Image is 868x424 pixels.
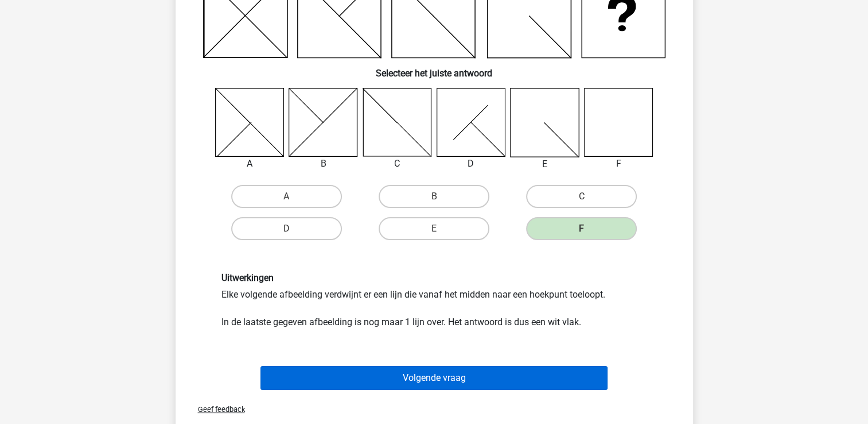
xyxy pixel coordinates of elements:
[231,185,342,208] label: A
[428,157,515,171] div: D
[221,272,647,283] h6: Uitwerkingen
[213,272,656,329] div: Elke volgende afbeelding verdwijnt er een lijn die vanaf het midden naar een hoekpunt toeloopt. I...
[501,157,588,171] div: E
[526,217,637,240] label: F
[526,185,637,208] label: C
[280,157,367,171] div: B
[231,217,342,240] label: D
[207,157,293,171] div: A
[194,59,675,79] h6: Selecteer het juiste antwoord
[260,366,608,390] button: Volgende vraag
[379,217,489,240] label: E
[379,185,489,208] label: B
[189,405,245,414] span: Geef feedback
[575,157,662,171] div: F
[354,157,441,171] div: C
